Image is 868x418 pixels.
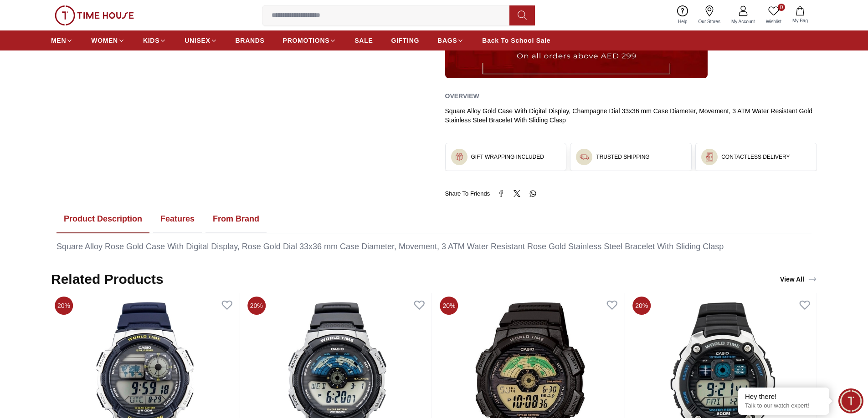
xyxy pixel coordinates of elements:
a: GIFTING [391,32,419,49]
span: Our Stores [695,18,724,25]
a: KIDS [143,32,166,49]
a: UNISEX [185,32,217,49]
span: GIFTING [391,36,419,45]
div: Chat Widget [838,388,863,413]
h3: CONTACTLESS DELIVERY [721,153,790,161]
img: ... [705,152,714,161]
h2: Overview [445,89,479,103]
a: Our Stores [693,4,726,27]
span: My Account [728,18,759,25]
span: 20% [632,297,651,315]
div: Square Alloy Rose Gold Case With Digital Display, Rose Gold Dial 33x36 mm Case Diameter, Movement... [56,241,812,253]
img: ... [580,152,589,161]
span: BRANDS [236,36,265,45]
h3: GIFT WRAPPING INCLUDED [471,153,544,161]
a: MEN [51,32,73,49]
span: 20% [440,297,458,315]
span: My Bag [789,17,812,24]
span: Help [674,18,691,25]
span: MEN [51,36,66,45]
a: BRANDS [236,32,265,49]
div: View All [780,275,817,284]
span: Wishlist [762,18,785,25]
span: BAGS [437,36,457,45]
button: Features [153,205,202,233]
button: My Bag [787,5,813,26]
div: Hey there! [745,392,822,401]
a: PROMOTIONS [283,32,337,49]
p: Talk to our watch expert! [745,402,822,410]
a: SALE [354,32,373,49]
div: Square Alloy Gold Case With Digital Display, Champagne Dial 33x36 mm Case Diameter, Movement, 3 A... [445,106,817,125]
a: Help [673,4,693,27]
h3: TRUSTED SHIPPING [596,153,649,161]
img: ... [55,5,134,25]
a: 0Wishlist [760,4,787,27]
span: SALE [354,36,373,45]
span: 0 [778,4,785,11]
span: Share To Friends [445,189,490,198]
button: From Brand [205,205,267,233]
a: WOMEN [91,32,125,49]
a: Back To School Sale [482,32,550,49]
span: KIDS [143,36,159,45]
span: 20% [247,297,266,315]
span: UNISEX [185,36,210,45]
span: WOMEN [91,36,118,45]
a: BAGS [437,32,464,49]
span: PROMOTIONS [283,36,330,45]
img: ... [455,152,464,161]
span: Back To School Sale [482,36,550,45]
button: Product Description [56,205,149,233]
span: 20% [55,297,73,315]
h2: Related Products [51,271,164,287]
a: View All [778,273,819,286]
